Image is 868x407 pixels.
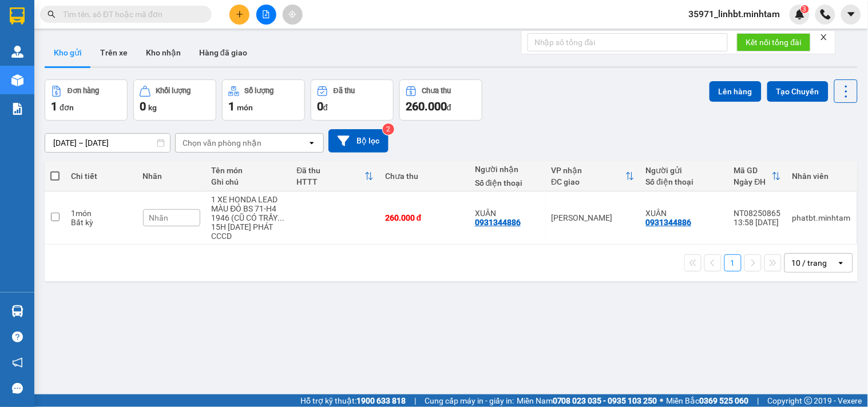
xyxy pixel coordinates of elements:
[758,394,759,407] span: |
[297,177,364,186] div: HTTT
[552,177,625,186] div: ĐC giao
[646,166,723,175] div: Người gửi
[841,5,861,25] button: caret-down
[734,209,781,218] div: NT08250865
[356,396,406,405] strong: 1900 633 818
[399,79,482,121] button: Chưa thu260.000đ
[792,213,851,222] div: phatbt.minhtam
[553,396,657,405] strong: 0708 023 035 - 0935 103 250
[51,99,57,113] span: 1
[667,394,749,407] span: Miền Bắc
[148,103,157,112] span: kg
[680,7,790,21] span: 35971_linhbt.minhtam
[792,257,827,269] div: 10 / trang
[552,213,635,222] div: [PERSON_NAME]
[183,137,261,149] div: Chọn văn phòng nhận
[475,218,521,227] div: 0931344886
[801,5,809,13] sup: 3
[385,213,463,222] div: 260.000 đ
[724,254,742,272] button: 1
[734,166,772,175] div: Mã GD
[700,396,749,405] strong: 0369 525 060
[646,209,723,218] div: XUÂN
[422,87,451,95] div: Chưa thu
[12,383,23,394] span: message
[317,99,323,113] span: 0
[546,161,640,191] th: Toggle SortBy
[414,394,416,407] span: |
[222,79,305,121] button: Số lượng1món
[256,5,276,25] button: file-add
[710,81,762,102] button: Lên hàng
[846,9,857,19] span: caret-down
[137,39,190,66] button: Kho nhận
[278,213,285,222] span: ...
[45,39,91,66] button: Kho gửi
[646,218,692,227] div: 0931344886
[475,178,540,187] div: Số điện thoại
[212,166,286,175] div: Tên món
[236,10,244,18] span: plus
[737,33,811,51] button: Kết nối tổng đài
[323,103,328,112] span: đ
[156,87,191,95] div: Khối lượng
[425,394,514,407] span: Cung cấp máy in - giấy in:
[60,103,74,112] span: đơn
[63,8,198,21] input: Tìm tên, số ĐT hoặc mã đơn
[133,79,216,121] button: Khối lượng0kg
[237,103,253,112] span: món
[475,165,540,174] div: Người nhận
[291,161,379,191] th: Toggle SortBy
[307,138,316,147] svg: open
[734,218,781,227] div: 13:58 [DATE]
[228,99,235,113] span: 1
[728,161,787,191] th: Toggle SortBy
[528,33,728,51] input: Nhập số tổng đài
[91,39,137,66] button: Trên xe
[212,222,286,241] div: 15H 13/8/25 PHÁT CCCD
[143,171,200,181] div: Nhãn
[383,123,394,135] sup: 2
[71,218,132,227] div: Bất kỳ
[71,209,132,218] div: 1 món
[11,46,23,58] img: warehouse-icon
[447,103,451,112] span: đ
[229,5,249,25] button: plus
[552,166,625,175] div: VP nhận
[283,5,303,25] button: aim
[288,10,296,18] span: aim
[262,10,270,18] span: file-add
[734,177,772,186] div: Ngày ĐH
[68,87,99,95] div: Đơn hàng
[212,195,286,222] div: 1 XE HONDA LEAD MÀU ĐỎ BS 71-H4 1946 (CŨ CÓ TRẦY XƯỚC MỘT GƯƠNG)
[517,394,657,407] span: Miền Nam
[149,213,169,222] span: Nhãn
[71,171,132,181] div: Chi tiết
[11,103,23,115] img: solution-icon
[190,39,256,66] button: Hàng đã giao
[140,99,146,113] span: 0
[646,177,723,186] div: Số điện thoại
[11,74,23,86] img: warehouse-icon
[212,177,286,186] div: Ghi chú
[334,87,355,95] div: Đã thu
[45,79,128,121] button: Đơn hàng1đơn
[821,9,831,19] img: phone-icon
[792,171,851,181] div: Nhân viên
[10,7,25,25] img: logo-vxr
[406,99,447,113] span: 260.000
[837,258,846,268] svg: open
[11,305,23,317] img: warehouse-icon
[795,9,805,19] img: icon-new-feature
[311,79,394,121] button: Đã thu0đ
[767,81,829,102] button: Tạo Chuyến
[12,357,23,368] span: notification
[47,10,56,18] span: search
[245,87,274,95] div: Số lượng
[12,332,23,342] span: question-circle
[804,397,812,405] span: copyright
[328,129,389,153] button: Bộ lọc
[820,33,828,41] span: close
[300,394,406,407] span: Hỗ trợ kỹ thuật:
[746,36,802,49] span: Kết nối tổng đài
